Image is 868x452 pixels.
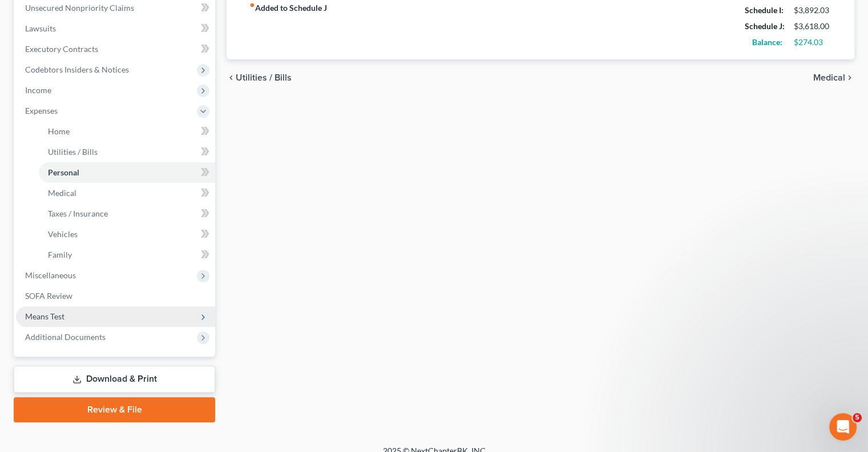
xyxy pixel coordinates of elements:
[167,305,210,317] div: than k you
[16,286,215,306] a: SOFA Review
[39,162,215,183] a: Personal
[845,73,854,82] i: chevron_right
[249,2,327,50] strong: Added to Schedule J
[33,6,51,25] img: Profile image for Lindsey
[14,366,215,393] a: Download & Print
[813,73,854,82] button: Medical chevron_right
[18,339,84,351] div: You're welcome!
[249,2,255,8] i: fiber_manual_record
[9,333,93,358] div: You're welcome!
[158,298,219,323] div: than k you
[25,291,72,301] span: SOFA Review
[853,413,862,422] span: 5
[48,188,76,198] span: Medical
[25,311,64,321] span: Means Test
[16,39,215,59] a: Executory Contracts
[227,73,236,82] i: chevron_left
[10,341,219,360] textarea: Message…
[39,224,215,245] a: Vehicles
[48,126,70,136] span: Home
[9,107,187,289] div: Hi [PERSON_NAME]! Our team made several updates to the filing process that should fix those filin...
[813,73,845,82] span: Medical
[25,332,106,342] span: Additional Documents
[9,47,219,62] div: [DATE]
[179,5,200,26] button: Home
[9,333,219,378] div: Lindsey says…
[72,365,82,374] button: Start recording
[39,121,215,142] a: Home
[36,365,45,374] button: Gif picker
[25,65,129,74] span: Codebtors Insiders & Notices
[745,5,784,15] strong: Schedule I:
[794,37,831,48] div: $274.03
[9,298,219,333] div: Melissa says…
[25,44,98,54] span: Executory Contracts
[745,21,785,31] strong: Schedule J:
[196,360,214,378] button: Send a message…
[55,6,130,14] h1: [PERSON_NAME]
[25,3,134,13] span: Unsecured Nonpriority Claims
[48,209,108,218] span: Taxes / Insurance
[18,114,178,282] div: Hi [PERSON_NAME]! Our team made several updates to the filing process that should fix those filin...
[18,365,27,374] button: Emoji picker
[39,203,215,224] a: Taxes / Insurance
[25,23,56,33] span: Lawsuits
[200,5,221,25] div: Close
[48,167,79,177] span: Personal
[227,73,292,82] button: chevron_left Utilities / Bills
[236,73,292,82] span: Utilities / Bills
[39,142,215,162] a: Utilities / Bills
[54,365,63,374] button: Upload attachment
[794,5,831,16] div: $3,892.03
[752,37,782,47] strong: Balance:
[41,62,219,98] div: hello following up on the status of filings and if the problems were fixed?
[9,62,219,107] div: Melissa says…
[39,183,215,203] a: Medical
[48,229,78,239] span: Vehicles
[25,85,51,95] span: Income
[50,69,210,91] div: hello following up on the status of filings and if the problems were fixed?
[55,14,111,26] p: Active 15h ago
[48,147,98,157] span: Utilities / Bills
[829,413,857,441] iframe: Intercom live chat
[48,250,72,259] span: Family
[14,397,215,422] a: Review & File
[16,18,215,39] a: Lawsuits
[25,106,58,115] span: Expenses
[9,107,219,298] div: Lindsey says…
[794,21,831,32] div: $3,618.00
[25,270,76,280] span: Miscellaneous
[7,5,29,26] button: go back
[39,245,215,265] a: Family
